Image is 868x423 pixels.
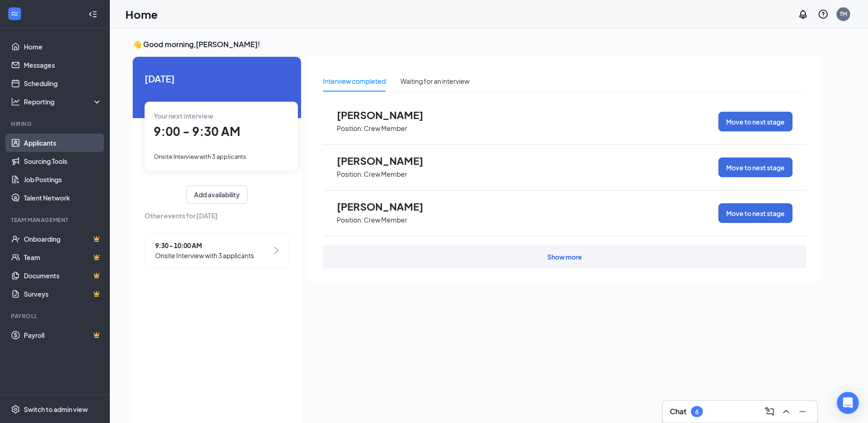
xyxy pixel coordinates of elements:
button: Move to next stage [718,203,793,223]
span: Your next interview [154,112,213,120]
a: DocumentsCrown [24,266,102,285]
svg: Analysis [11,97,20,106]
button: Minimize [795,404,810,419]
span: [PERSON_NAME] [337,155,437,167]
a: TeamCrown [24,248,102,266]
div: Reporting [24,97,102,106]
span: [DATE] [145,71,289,86]
a: Home [24,38,102,56]
h1: Home [125,6,158,22]
button: Add availability [186,185,248,204]
span: [PERSON_NAME] [337,201,437,212]
button: Move to next stage [718,157,793,177]
a: SurveysCrown [24,285,102,303]
div: Waiting for an interview [400,76,469,86]
svg: Notifications [798,9,809,20]
div: Hiring [11,120,100,128]
a: Sourcing Tools [24,152,102,170]
button: ComposeMessage [762,404,777,419]
a: PayrollCrown [24,326,102,344]
div: Open Intercom Messenger [837,392,859,414]
a: Job Postings [24,170,102,189]
div: Team Management [11,216,100,224]
p: Position: [337,170,363,179]
h3: Chat [670,407,686,417]
a: Talent Network [24,189,102,207]
p: Crew Member [364,170,407,179]
span: Other events for [DATE] [145,211,289,221]
p: Position: [337,216,363,224]
span: Onsite Interview with 3 applicants [154,153,246,160]
p: Position: [337,124,363,133]
svg: Collapse [88,10,97,19]
span: 9:00 - 9:30 AM [154,124,240,139]
p: Crew Member [364,124,407,133]
p: Crew Member [364,216,407,224]
svg: ComposeMessage [764,406,775,417]
button: Move to next stage [718,112,793,131]
a: Scheduling [24,74,102,92]
div: Switch to admin view [24,405,88,414]
span: 9:30 - 10:00 AM [155,240,254,250]
button: ChevronUp [779,404,793,419]
div: Payroll [11,312,100,320]
div: 6 [695,408,699,416]
svg: Minimize [797,406,808,417]
a: OnboardingCrown [24,230,102,248]
a: Applicants [24,134,102,152]
a: Messages [24,56,102,74]
div: TM [840,10,847,18]
h3: 👋 Good morning, [PERSON_NAME] ! [133,39,821,49]
svg: ChevronUp [781,406,792,417]
span: [PERSON_NAME] [337,109,437,121]
div: Interview completed [323,76,386,86]
div: Show more [547,252,582,261]
span: Onsite Interview with 3 applicants [155,250,254,260]
svg: QuestionInfo [818,9,829,20]
svg: WorkstreamLogo [10,9,19,18]
svg: Settings [11,405,20,414]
